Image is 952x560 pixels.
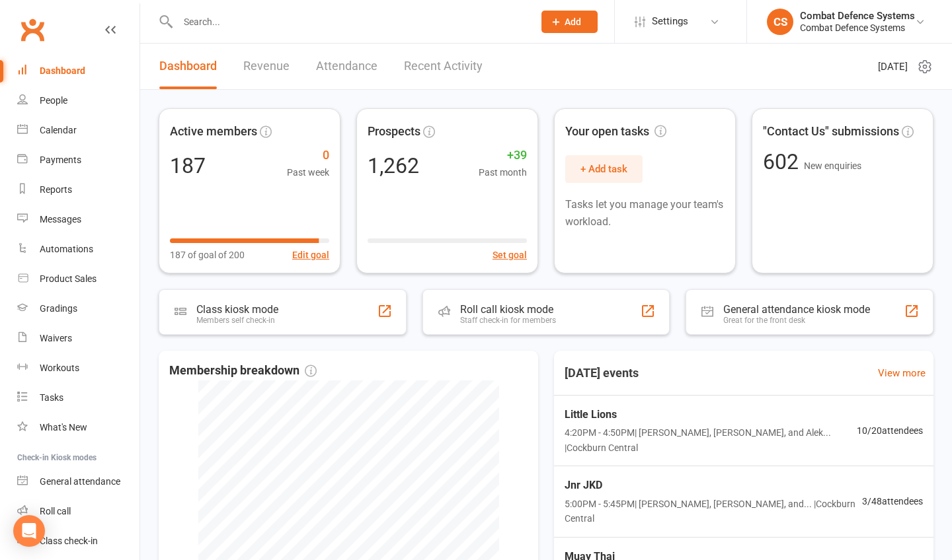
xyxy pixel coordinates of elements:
[565,122,666,141] span: Your open tasks
[17,413,139,442] a: What's New
[169,361,317,380] span: Membership breakdown
[159,44,217,89] a: Dashboard
[196,303,278,316] div: Class kiosk mode
[17,353,139,383] a: Workouts
[17,264,139,294] a: Product Sales
[170,155,206,176] div: 187
[878,59,908,75] span: [DATE]
[878,365,926,381] a: View more
[170,122,257,141] span: Active members
[17,497,139,526] a: Roll call
[40,184,72,195] div: Reports
[368,122,420,141] span: Prospects
[170,248,245,262] span: 187 of goal of 200
[174,13,524,31] input: Search...
[763,122,899,141] span: "Contact Us" submissions
[17,467,139,497] a: General attendance kiosk mode
[17,526,139,556] a: Class kiosk mode
[460,303,556,316] div: Roll call kiosk mode
[723,316,870,325] div: Great for the front desk
[40,536,98,546] div: Class check-in
[40,155,81,165] div: Payments
[40,95,67,106] div: People
[493,248,527,262] button: Set goal
[17,56,139,86] a: Dashboard
[17,205,139,234] a: Messages
[243,44,290,89] a: Revenue
[316,44,377,89] a: Attendance
[17,324,139,353] a: Waivers
[479,146,527,165] span: +39
[479,165,527,180] span: Past month
[17,175,139,205] a: Reports
[565,155,643,183] button: + Add task
[40,244,93,254] div: Automations
[565,477,862,494] span: Jnr JKD
[565,17,581,27] span: Add
[40,422,87,433] div: What's New
[40,476,120,487] div: General attendance
[723,303,870,316] div: General attendance kiosk mode
[40,333,72,343] div: Waivers
[800,10,915,22] div: Combat Defence Systems
[287,165,329,180] span: Past week
[16,13,49,46] a: Clubworx
[40,65,85,76] div: Dashboard
[40,363,79,373] div: Workouts
[565,196,725,230] p: Tasks let you manage your team's workload.
[17,234,139,264] a: Automations
[13,515,45,547] div: Open Intercom Messenger
[857,423,923,438] span: 10 / 20 attendees
[40,392,63,403] div: Tasks
[40,125,77,135] div: Calendar
[17,145,139,175] a: Payments
[652,7,688,36] span: Settings
[368,155,419,176] div: 1,262
[804,160,861,171] span: New enquiries
[767,9,793,35] div: CS
[565,406,857,423] span: Little Lions
[40,303,77,314] div: Gradings
[460,316,556,325] div: Staff check-in for members
[40,506,71,516] div: Roll call
[800,22,915,34] div: Combat Defence Systems
[763,149,804,174] span: 602
[292,248,329,262] button: Edit goal
[862,494,923,508] span: 3 / 48 attendees
[196,316,278,325] div: Members self check-in
[565,497,862,526] span: 5:00PM - 5:45PM | [PERSON_NAME], [PERSON_NAME], and... | Cockburn Central
[17,116,139,145] a: Calendar
[404,44,483,89] a: Recent Activity
[554,361,649,385] h3: [DATE] events
[565,425,857,455] span: 4:20PM - 4:50PM | [PERSON_NAME], [PERSON_NAME], and Alek... | Cockburn Central
[541,11,598,33] button: Add
[17,294,139,324] a: Gradings
[40,273,97,284] div: Product Sales
[17,383,139,413] a: Tasks
[287,146,329,165] span: 0
[17,86,139,116] a: People
[40,214,81,225] div: Messages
